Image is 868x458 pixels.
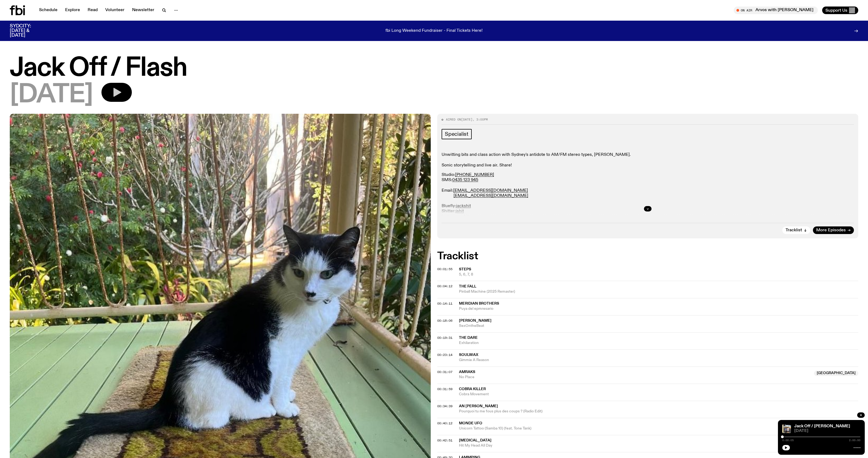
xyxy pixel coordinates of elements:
h2: Tracklist [437,251,858,261]
span: The Fall [459,285,476,288]
a: Specialist [442,129,472,139]
span: Amraks [459,370,475,374]
span: Unicorn Tattoo (Samba 10) (feat. Tone Tank) [459,426,858,431]
span: Pinball Machine (2025 Remaster) [459,289,858,294]
span: The Dare [459,336,478,340]
span: Tracklist [786,228,802,232]
a: [EMAIL_ADDRESS][DOMAIN_NAME] [453,188,528,193]
span: [MEDICAL_DATA] [459,438,492,442]
span: Exhilaration [459,340,858,346]
span: 0:00:05 [782,439,794,442]
a: Read [84,7,101,14]
span: 00:31:59 [437,387,452,391]
span: 00:42:51 [437,438,452,443]
span: 00:01:55 [437,267,452,271]
button: 00:34:39 [437,405,452,408]
span: 2:00:00 [849,439,860,442]
span: Monde UFO [459,421,482,425]
span: Pourquoi tu me fous plus des coups ? (Radio Edit) [459,409,858,414]
a: Jack Off / [PERSON_NAME] [794,424,850,428]
span: Meridian Brothers [459,302,499,305]
span: Steps [459,267,471,271]
a: Volunteer [102,7,128,14]
span: 00:14:11 [437,301,452,306]
span: Cobra Movement [459,392,858,397]
p: Unwitting bits and class action with Sydney's antidote to AM/FM stereo types, [PERSON_NAME]. Soni... [442,152,854,168]
a: [EMAIL_ADDRESS][DOMAIN_NAME] [454,194,528,198]
button: 00:19:31 [437,336,452,339]
button: 00:31:07 [437,371,452,374]
span: 00:18:06 [437,318,452,323]
span: SexOntheBeat [459,323,858,329]
h1: Jack Off / Flash [10,56,858,81]
span: An [PERSON_NAME] [459,404,498,408]
button: 00:31:59 [437,388,452,391]
button: Support Us [822,7,858,14]
button: 00:23:14 [437,353,452,356]
span: 00:31:07 [437,370,452,374]
button: 00:04:12 [437,285,452,288]
button: On AirArvos with [PERSON_NAME] [734,7,818,14]
p: fbi Long Weekend Fundraiser - Final Tickets Here! [385,29,483,33]
span: , 3:00pm [473,117,488,122]
button: 00:42:51 [437,439,452,442]
span: [DATE] [10,83,93,107]
button: 00:01:55 [437,268,452,271]
span: 5, 6, 7, 8 [459,272,858,277]
span: 00:19:31 [437,336,452,340]
span: Puya del epmresario [459,306,858,311]
a: More Episodes [813,226,854,234]
img: Ricky Albeck + Violinist Tom on the street leaning against the front window of the fbi station [782,424,791,433]
a: 0435 123 945 [452,178,478,182]
span: 00:04:12 [437,284,452,288]
span: 00:40:12 [437,421,452,425]
span: [PERSON_NAME] [459,319,492,323]
span: [DATE] [794,429,860,433]
span: Cobra Killer [459,387,486,391]
span: Gimmie A Reason [459,358,858,363]
span: [GEOGRAPHIC_DATA] [814,371,858,376]
span: Soulwax [459,353,478,357]
button: 00:14:11 [437,302,452,305]
h3: SYDCITY: [DATE] & [DATE] [10,24,44,38]
span: Hit My Head All Day [459,443,858,448]
span: 00:23:14 [437,353,452,357]
span: [DATE] [461,117,473,122]
button: Tracklist [782,226,810,234]
a: [PHONE_NUMBER] [455,173,494,177]
span: Support Us [825,8,847,13]
span: More Episodes [816,228,846,232]
a: Newsletter [129,7,158,14]
p: Studio: SMS: Email: Bluefly: Shitter: Instagran: Fakebook: Home: [442,172,854,235]
span: Specialist [445,131,468,137]
span: No Place [459,375,811,380]
a: Schedule [36,7,61,14]
button: 00:40:12 [437,422,452,425]
span: 00:34:39 [437,404,452,408]
span: Aired on [446,117,461,122]
a: Explore [62,7,83,14]
button: 00:18:06 [437,319,452,322]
